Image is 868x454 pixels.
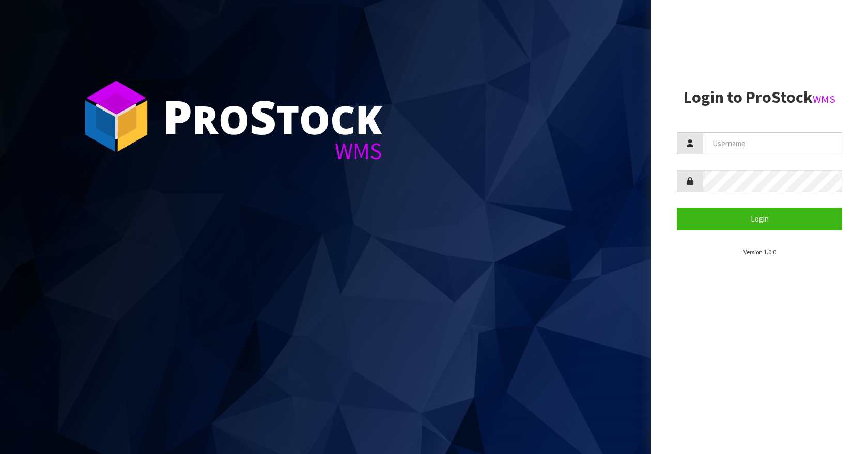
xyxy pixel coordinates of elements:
div: ro tock [163,93,382,139]
div: WMS [163,139,382,163]
span: P [163,85,192,148]
small: WMS [813,92,835,106]
small: Version 1.0.0 [743,248,776,256]
img: ProStock Cube [78,77,155,155]
input: Username [703,132,842,154]
h2: Login to ProStock [677,88,842,106]
button: Login [677,208,842,230]
span: S [250,85,276,148]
